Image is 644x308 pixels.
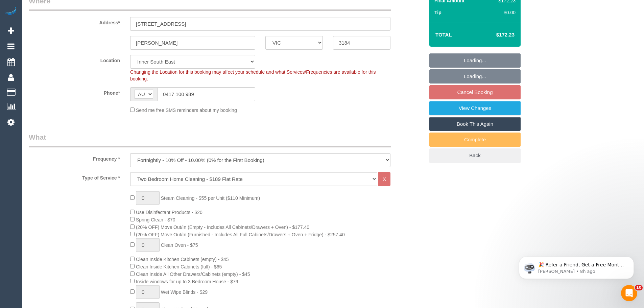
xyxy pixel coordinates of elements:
span: 10 [635,285,643,290]
span: Send me free SMS reminders about my booking [136,108,237,113]
label: Location [24,55,125,64]
span: (20% OFF) Move Out/In (Empty - Includes All Cabinets/Drawers + Oven) - $177.40 [136,224,309,230]
span: Use Disinfectant Products - $20 [136,210,202,215]
span: Clean Inside Kitchen Cabinets (full) - $65 [136,264,222,269]
label: Frequency * [24,153,125,162]
label: Address* [24,17,125,26]
legend: What [29,132,391,147]
span: Steam Cleaning - $55 per Unit ($110 Minimum) [161,195,260,201]
label: Type of Service * [24,172,125,181]
div: $0.00 [496,9,516,16]
img: Automaid Logo [4,7,18,16]
label: Phone* [24,87,125,96]
span: Clean Inside All Other Drawers/Cabinets (empty) - $45 [136,271,250,277]
span: Wet Wipe Blinds - $29 [161,289,208,295]
span: Spring Clean - $70 [136,217,175,222]
span: Clean Oven - $75 [161,242,198,248]
iframe: Intercom live chat [621,285,637,301]
iframe: Intercom notifications message [509,242,644,290]
label: Tip [434,9,442,16]
strong: Total [435,32,452,38]
span: Clean Inside Kitchen Cabinets (empty) - $45 [136,257,229,262]
input: Phone* [157,87,255,101]
a: View Changes [429,101,521,115]
span: (20% OFF) Move Out/In (Furnished - Includes All Full Cabinets/Drawers + Oven + Fridge) - $257.40 [136,232,345,237]
input: Suburb* [130,36,255,50]
a: Book This Again [429,117,521,131]
a: Back [429,148,521,163]
span: Changing the Location for this booking may affect your schedule and what Services/Frequencies are... [130,69,376,81]
input: Post Code* [333,36,390,50]
h4: $172.23 [476,32,515,38]
span: Inside windows for up to 3 Bedroom House - $79 [136,279,238,284]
